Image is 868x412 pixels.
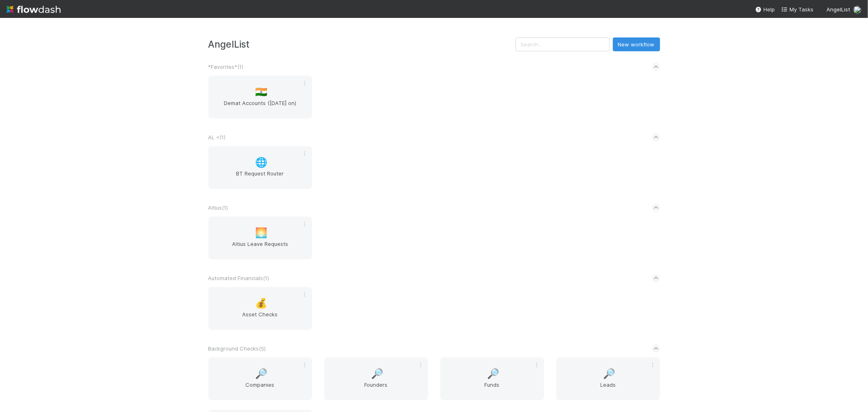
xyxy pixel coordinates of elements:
[208,204,228,211] span: Altius ( 1 )
[613,37,660,51] button: New workflow
[255,298,267,309] span: 💰
[444,381,541,397] span: Funds
[212,310,309,327] span: Asset Checks
[781,6,813,13] span: My Tasks
[208,64,244,70] span: *Favorites* ( 1 )
[208,345,266,352] span: Background Checks ( 5 )
[440,357,544,400] a: 🔎Funds
[556,357,660,400] a: 🔎Leads
[208,287,312,330] a: 💰Asset Checks
[208,275,269,281] span: Automated Financials ( 1 )
[826,6,850,13] span: AngelList
[212,99,309,115] span: Demat Accounts ([DATE] on)
[208,217,312,259] a: 🌅Altius Leave Requests
[212,169,309,186] span: BT Request Router
[255,228,267,238] span: 🌅
[212,240,309,256] span: Altius Leave Requests
[755,5,775,13] div: Help
[208,39,516,50] h3: AngelList
[328,381,425,397] span: Founders
[324,357,428,400] a: 🔎Founders
[212,381,309,397] span: Companies
[603,368,615,379] span: 🔎
[255,157,267,168] span: 🌐
[781,5,813,13] a: My Tasks
[516,37,610,51] input: Search...
[208,76,312,118] a: 🇮🇳Demat Accounts ([DATE] on)
[371,368,383,379] span: 🔎
[208,134,226,140] span: AL < ( 1 )
[208,146,312,189] a: 🌐BT Request Router
[208,357,312,400] a: 🔎Companies
[255,368,267,379] span: 🔎
[853,6,861,14] img: avatar_cd4e5e5e-3003-49e5-bc76-fd776f359de9.png
[7,2,61,16] img: logo-inverted-e16ddd16eac7371096b0.svg
[255,87,267,97] span: 🇮🇳
[560,381,657,397] span: Leads
[487,368,499,379] span: 🔎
